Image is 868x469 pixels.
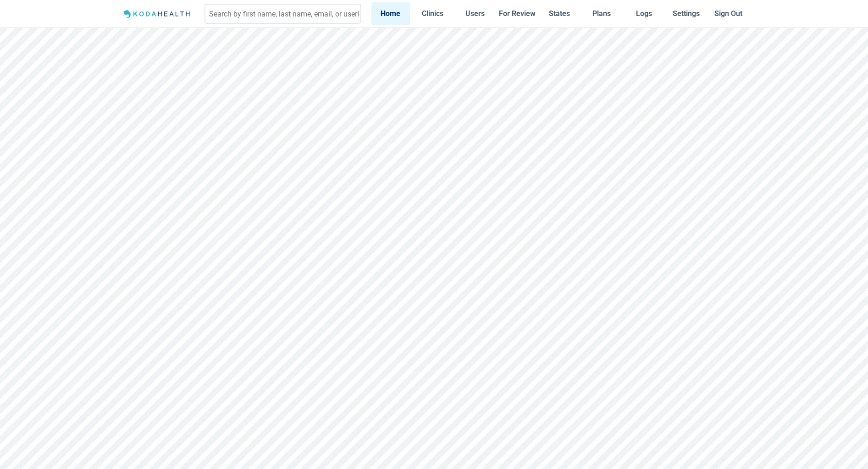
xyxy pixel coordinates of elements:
input: Search by first name, last name, email, or userId [205,4,361,24]
a: Plans [582,2,621,25]
img: Logo [121,8,194,20]
a: States [540,2,579,25]
a: Settings [667,2,705,25]
button: Sign Out [709,2,747,25]
a: Users [456,2,494,25]
a: Clinics [414,2,452,25]
a: Logs [625,2,663,25]
a: Home [371,2,410,25]
a: For Review [498,2,536,25]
